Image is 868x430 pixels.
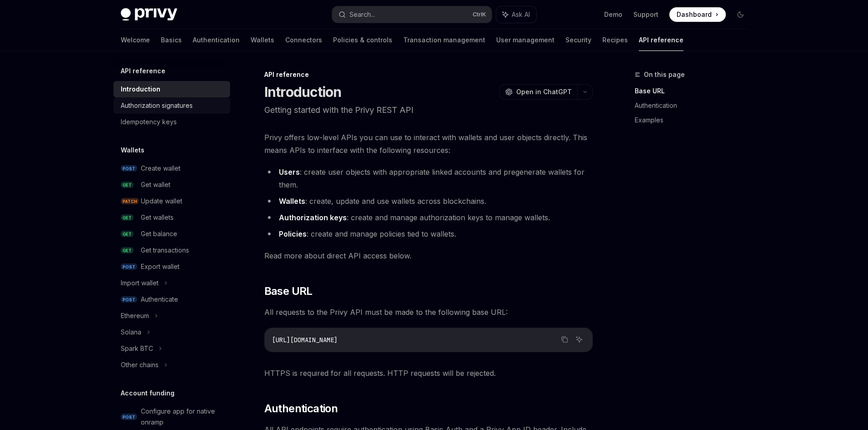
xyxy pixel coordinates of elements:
div: Solana [121,327,141,338]
a: Policies & controls [333,29,392,51]
button: Search...CtrlK [332,6,492,23]
a: Recipes [602,29,628,51]
a: Wallets [251,29,274,51]
a: Dashboard [669,7,726,22]
span: HTTPS is required for all requests. HTTP requests will be rejected. [264,367,593,379]
span: [URL][DOMAIN_NAME] [272,336,338,344]
a: Security [565,29,591,51]
a: GETGet wallets [113,209,230,226]
div: Ethereum [121,310,149,321]
div: Configure app for native onramp [141,406,225,428]
span: POST [121,414,137,420]
div: Import wallet [121,278,159,288]
a: Base URL [635,84,755,98]
a: Examples [635,113,755,127]
img: dark logo [121,8,177,21]
span: GET [121,182,134,188]
li: : create and manage policies tied to wallets. [264,228,593,240]
a: Transaction management [403,29,485,51]
span: POST [121,263,137,270]
span: POST [121,296,137,303]
a: Basics [161,29,182,51]
div: Update wallet [141,196,182,207]
a: API reference [639,29,683,51]
a: Support [633,10,658,19]
span: All requests to the Privy API must be made to the following base URL: [264,306,593,319]
h5: Wallets [121,145,144,156]
p: Getting started with the Privy REST API [264,104,593,116]
a: User management [496,29,555,51]
strong: Policies [279,229,307,238]
a: POSTAuthenticate [113,291,230,308]
div: Idempotency keys [121,116,177,127]
a: GETGet balance [113,226,230,242]
a: POSTExport wallet [113,258,230,275]
button: Copy the contents from the code block [559,334,570,345]
span: PATCH [121,198,139,205]
a: Authentication [193,29,240,51]
div: Get transactions [141,245,189,256]
div: Search... [349,9,375,20]
span: Dashboard [677,10,712,19]
span: Privy offers low-level APIs you can use to interact with wallets and user objects directly. This ... [264,131,593,157]
span: GET [121,214,134,221]
strong: Wallets [279,197,305,206]
a: Introduction [113,81,230,97]
h1: Introduction [264,84,342,100]
span: Ctrl K [473,11,486,18]
button: Ask AI [496,6,536,23]
li: : create and manage authorization keys to manage wallets. [264,211,593,224]
a: Idempotency keys [113,114,230,130]
span: GET [121,247,134,254]
span: Authentication [264,401,338,416]
strong: Users [279,167,300,177]
a: Welcome [121,29,150,51]
span: On this page [644,69,685,80]
a: Authorization signatures [113,97,230,114]
button: Toggle dark mode [733,7,748,22]
div: Get wallets [141,212,174,223]
span: GET [121,231,134,238]
li: : create user objects with appropriate linked accounts and pregenerate wallets for them. [264,166,593,191]
div: Spark BTC [121,343,153,354]
a: Demo [604,10,622,19]
a: GETGet wallet [113,177,230,193]
a: POSTCreate wallet [113,160,230,177]
div: Introduction [121,84,160,95]
a: Connectors [285,29,322,51]
button: Open in ChatGPT [499,84,577,100]
a: PATCHUpdate wallet [113,193,230,209]
div: API reference [264,70,593,79]
div: Get balance [141,228,177,239]
span: Read more about direct API access below. [264,249,593,262]
span: Base URL [264,284,313,298]
div: Get wallet [141,179,170,190]
span: Open in ChatGPT [516,87,572,96]
h5: API reference [121,66,165,76]
strong: Authorization keys [279,213,347,222]
h5: Account funding [121,388,175,399]
div: Create wallet [141,163,180,174]
button: Ask AI [573,334,585,345]
span: Ask AI [512,10,530,19]
div: Other chains [121,359,159,370]
li: : create, update and use wallets across blockchains. [264,195,593,207]
a: Authentication [635,98,755,113]
div: Export wallet [141,261,180,272]
a: GETGet transactions [113,242,230,258]
div: Authorization signatures [121,100,193,111]
span: POST [121,165,137,172]
div: Authenticate [141,294,178,305]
